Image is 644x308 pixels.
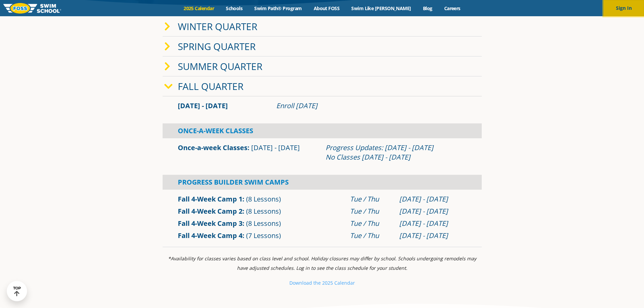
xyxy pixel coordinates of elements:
span: (8 Lessons) [246,194,281,204]
a: Fall 4-Week Camp 3 [178,219,242,228]
span: (7 Lessons) [246,231,281,240]
div: Tue / Thu [350,219,392,228]
a: Fall 4-Week Camp 1 [178,194,242,204]
a: Swim Like [PERSON_NAME] [345,5,417,11]
a: Fall Quarter [178,80,243,93]
a: Spring Quarter [178,40,256,53]
small: Download th [289,280,318,286]
a: Summer Quarter [178,60,262,73]
a: Fall 4-Week Camp 4 [178,231,242,240]
div: [DATE] - [DATE] [399,231,467,240]
div: TOP [13,286,21,297]
span: [DATE] - [DATE] [178,101,228,110]
i: *Availability for classes varies based on class level and school. Holiday closures may differ by ... [168,255,476,271]
div: Tue / Thu [350,207,392,216]
div: Once-A-Week Classes [163,123,482,138]
a: Careers [438,5,466,11]
span: (8 Lessons) [246,219,281,228]
div: Enroll [DATE] [276,101,467,111]
a: 2025 Calendar [178,5,220,11]
a: Schools [220,5,248,11]
div: Progress Builder Swim Camps [163,175,482,190]
div: [DATE] - [DATE] [399,219,467,228]
a: Winter Quarter [178,20,257,33]
a: Swim Path® Program [248,5,308,11]
div: Tue / Thu [350,194,392,204]
span: [DATE] - [DATE] [251,143,300,152]
a: Blog [417,5,438,11]
span: (8 Lessons) [246,207,281,216]
a: About FOSS [308,5,345,11]
div: Progress Updates: [DATE] - [DATE] No Classes [DATE] - [DATE] [326,143,467,162]
a: Once-a-week Classes [178,143,247,152]
div: Tue / Thu [350,231,392,240]
a: Download the 2025 Calendar [289,280,355,286]
img: FOSS Swim School Logo [3,3,61,14]
small: e 2025 Calendar [318,280,355,286]
div: [DATE] - [DATE] [399,207,467,216]
a: Fall 4-Week Camp 2 [178,207,242,216]
div: [DATE] - [DATE] [399,194,467,204]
